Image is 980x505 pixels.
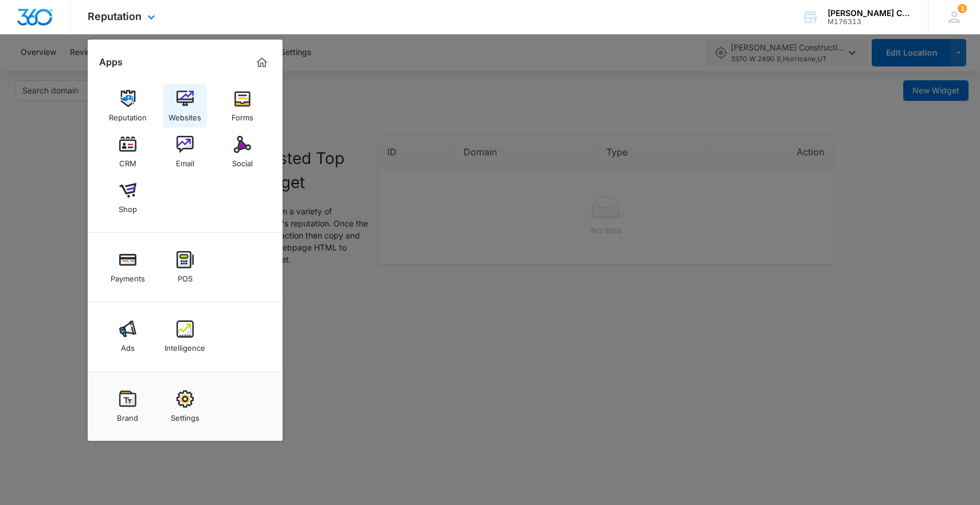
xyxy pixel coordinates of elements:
[111,268,145,283] div: Payments
[88,10,142,22] span: Reputation
[232,153,253,168] div: Social
[99,57,123,68] h2: Apps
[163,245,207,289] a: POS
[168,107,201,122] div: Websites
[176,153,194,168] div: Email
[106,176,150,220] a: Shop
[106,130,150,174] a: CRM
[119,199,137,214] div: Shop
[109,107,147,122] div: Reputation
[253,53,271,72] a: Marketing 360® Dashboard
[119,153,136,168] div: CRM
[106,315,150,358] a: Ads
[163,130,207,174] a: Email
[163,385,207,428] a: Settings
[163,84,207,128] a: Websites
[828,9,911,18] div: account name
[117,408,138,422] div: Brand
[163,315,207,358] a: Intelligence
[958,4,967,13] div: notifications count
[106,84,150,128] a: Reputation
[164,338,205,353] div: Intelligence
[106,245,150,289] a: Payments
[958,4,967,13] span: 1
[221,130,264,174] a: Social
[221,84,264,128] a: Forms
[828,18,911,26] div: account id
[232,107,253,122] div: Forms
[106,385,150,428] a: Brand
[121,338,135,353] div: Ads
[171,408,199,422] div: Settings
[178,268,193,283] div: POS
